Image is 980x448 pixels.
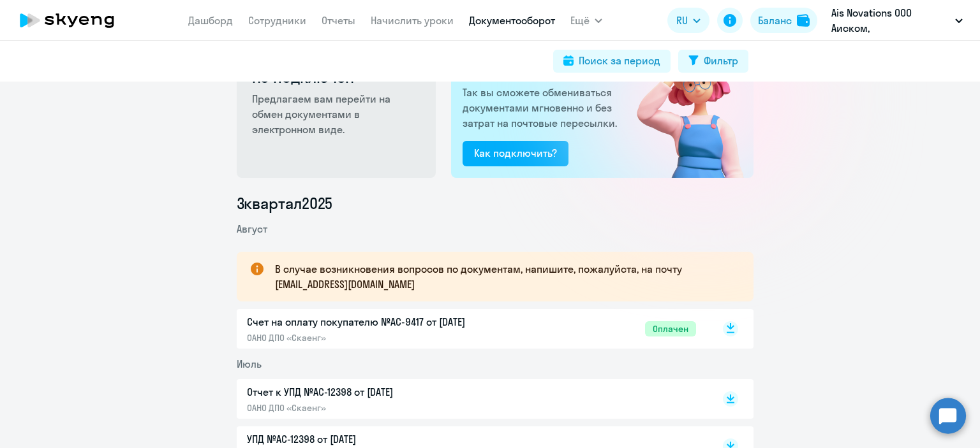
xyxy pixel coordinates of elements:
[275,261,731,292] p: В случае возникновения вопросов по документам, напишите, пожалуйста, на почту [EMAIL_ADDRESS][DOM...
[474,145,557,161] div: Как подключить?
[667,8,709,33] button: RU
[247,402,515,414] p: ОАНО ДПО «Скаенг»
[570,8,602,33] button: Ещё
[750,8,817,33] button: Балансbalance
[825,5,969,36] button: Ais Novations ООО Аиском, [GEOGRAPHIC_DATA], ООО
[469,14,555,27] a: Документооборот
[678,50,748,73] button: Фильтр
[758,13,792,28] div: Баланс
[797,14,810,27] img: balance
[610,33,754,178] img: not_connected
[579,53,660,68] div: Поиск за период
[553,50,671,73] button: Поиск за период
[188,14,233,27] a: Дашборд
[831,5,950,36] p: Ais Novations ООО Аиском, [GEOGRAPHIC_DATA], ООО
[247,314,515,329] p: Счет на оплату покупателю №AC-9417 от [DATE]
[248,14,306,27] a: Сотрудники
[237,358,262,370] span: Июль
[322,14,355,27] a: Отчеты
[676,13,688,28] span: RU
[704,53,738,68] div: Фильтр
[371,14,454,27] a: Начислить уроки
[247,431,515,447] p: УПД №AC-12398 от [DATE]
[645,321,696,336] span: Оплачен
[252,91,422,137] p: Предлагаем вам перейти на обмен документами в электронном виде.
[463,141,568,166] button: Как подключить?
[247,332,515,343] p: ОАНО ДПО «Скаенг»
[247,384,515,400] p: Отчет к УПД №AC-12398 от [DATE]
[237,222,267,235] span: Август
[463,85,621,131] p: Так вы сможете обмениваться документами мгновенно и без затрат на почтовые пересылки.
[247,384,696,414] a: Отчет к УПД №AC-12398 от [DATE]ОАНО ДПО «Скаенг»
[247,314,696,343] a: Счет на оплату покупателю №AC-9417 от [DATE]ОАНО ДПО «Скаенг»Оплачен
[237,193,754,213] li: 3 квартал 2025
[570,13,590,28] span: Ещё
